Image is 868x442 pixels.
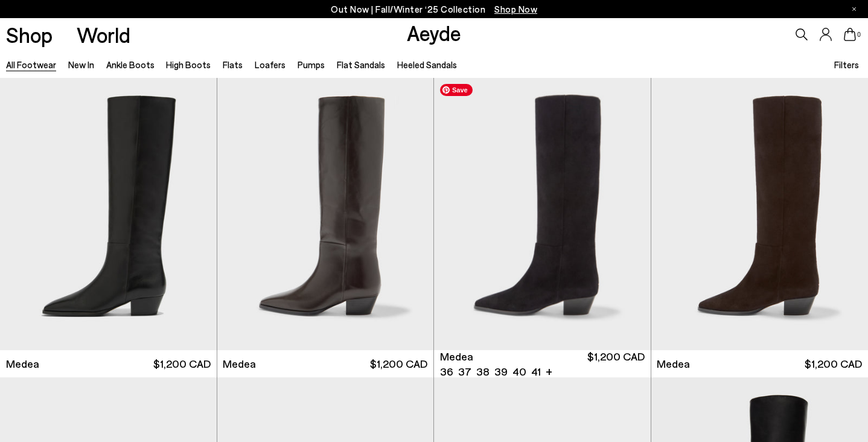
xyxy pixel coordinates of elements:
span: Filters [834,59,859,70]
a: Aeyde [407,20,461,45]
a: Heeled Sandals [397,59,457,70]
ul: variant [440,364,537,379]
img: Medea Knee-High Boots [217,78,434,350]
a: Medea $1,200 CAD [217,350,434,377]
img: Medea Suede Knee-High Boots [434,78,651,350]
span: Medea [440,349,473,364]
span: $1,200 CAD [587,349,645,379]
span: $1,200 CAD [153,356,211,371]
a: 0 [844,28,856,41]
li: 38 [476,364,490,379]
span: $1,200 CAD [805,356,862,371]
li: 36 [440,364,453,379]
span: Save [440,84,473,96]
li: 41 [531,364,541,379]
li: + [546,363,552,379]
span: $1,200 CAD [370,356,427,371]
a: World [77,24,130,45]
span: Navigate to /collections/new-in [494,4,537,14]
a: Flats [223,59,243,70]
a: Pumps [298,59,325,70]
a: Medea 36 37 38 39 40 41 + $1,200 CAD [434,350,651,377]
a: Loafers [255,59,286,70]
li: 39 [494,364,508,379]
a: New In [68,59,94,70]
span: Medea [6,356,39,371]
span: Medea [223,356,256,371]
a: Ankle Boots [106,59,155,70]
div: 1 / 6 [434,78,651,350]
span: 0 [856,31,862,38]
span: Medea [657,356,690,371]
a: Next slide Previous slide [434,78,651,350]
a: High Boots [166,59,211,70]
a: All Footwear [6,59,56,70]
li: 37 [458,364,471,379]
a: Flat Sandals [337,59,385,70]
a: Shop [6,24,53,45]
p: Out Now | Fall/Winter ‘25 Collection [331,2,537,17]
li: 40 [512,364,526,379]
